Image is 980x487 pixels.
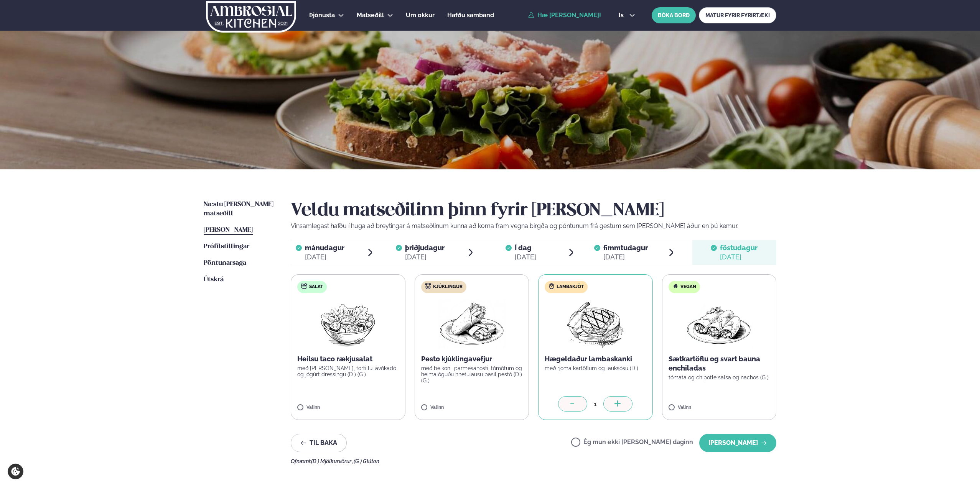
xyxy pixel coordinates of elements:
[309,11,335,20] a: Þjónusta
[562,299,629,348] img: Beef-Meat.png
[685,299,753,348] img: Enchilada.png
[421,365,523,384] p: með beikoni, parmesanosti, tómötum og heimalöguðu hnetulausu basil pestó (D ) (G )
[309,11,335,19] span: Þjónusta
[204,242,249,251] a: Prófílstillingar
[204,201,273,217] span: Næstu [PERSON_NAME] matseðill
[204,226,253,235] a: [PERSON_NAME]
[603,253,648,262] div: [DATE]
[204,259,246,268] a: Pöntunarsaga
[291,458,776,464] div: Ofnæmi:
[204,276,224,283] span: Útskrá
[204,243,249,250] span: Prófílstillingar
[447,11,494,20] a: Hafðu samband
[447,11,494,19] span: Hafðu samband
[438,299,506,348] img: Wraps.png
[587,400,603,408] div: 1
[405,253,445,262] div: [DATE]
[204,227,253,233] span: [PERSON_NAME]
[545,354,646,364] p: Hægeldaður lambaskanki
[291,434,347,452] button: Til baka
[528,12,601,19] a: Hæ [PERSON_NAME]!
[305,253,344,262] div: [DATE]
[305,244,344,252] span: mánudagur
[291,200,776,221] h2: Veldu matseðilinn þinn fyrir [PERSON_NAME]
[301,283,307,289] img: salad.svg
[603,244,648,252] span: fimmtudagur
[613,12,641,18] button: is
[311,458,354,464] span: (D ) Mjólkurvörur ,
[669,354,770,373] p: Sætkartöflu og svart bauna enchiladas
[204,200,275,218] a: Næstu [PERSON_NAME] matseðill
[357,11,384,19] span: Matseðill
[699,434,776,452] button: [PERSON_NAME]
[297,365,399,377] p: með [PERSON_NAME], tortillu, avókadó og jógúrt dressingu (D ) (G )
[406,11,435,20] a: Um okkur
[406,11,435,19] span: Um okkur
[205,1,297,33] img: logo
[515,253,536,262] div: [DATE]
[204,275,224,284] a: Útskrá
[672,283,679,289] img: Vegan.svg
[421,354,523,364] p: Pesto kjúklingavefjur
[669,374,770,380] p: tómata og chipotle salsa og nachos (G )
[309,284,323,290] span: Salat
[545,365,646,371] p: með rjóma kartöflum og lauksósu (D )
[720,253,758,262] div: [DATE]
[354,458,379,464] span: (G ) Glúten
[720,244,758,252] span: föstudagur
[357,11,384,20] a: Matseðill
[680,284,696,290] span: Vegan
[204,260,246,266] span: Pöntunarsaga
[515,243,536,253] span: Í dag
[619,12,626,18] span: is
[291,221,776,231] p: Vinsamlegast hafðu í huga að breytingar á matseðlinum kunna að koma fram vegna birgða og pöntunum...
[425,283,431,289] img: chicken.svg
[433,284,463,290] span: Kjúklingur
[297,354,399,364] p: Heilsu taco rækjusalat
[8,464,23,479] a: Cookie settings
[557,284,584,290] span: Lambakjöt
[314,299,382,348] img: Salad.png
[405,244,445,252] span: þriðjudagur
[652,7,696,23] button: BÓKA BORÐ
[548,283,555,289] img: Lamb.svg
[699,7,776,23] a: MATUR FYRIR FYRIRTÆKI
